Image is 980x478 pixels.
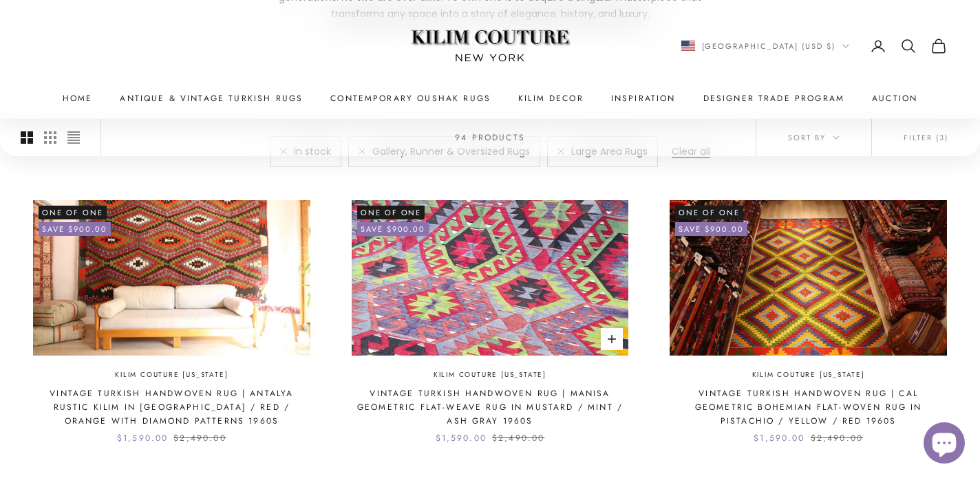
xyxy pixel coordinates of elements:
a: Antique & Vintage Turkish Rugs [120,91,303,105]
sale-price: $1,590.00 [754,431,805,445]
on-sale-badge: Save $900.00 [357,222,429,236]
span: One of One [39,206,107,219]
compare-at-price: $2,490.00 [492,431,544,445]
on-sale-badge: Save $900.00 [675,222,747,236]
span: One of One [675,206,743,219]
compare-at-price: $2,490.00 [811,431,863,445]
nav: Primary navigation [33,91,947,105]
inbox-online-store-chat: Shopify online store chat [919,422,969,467]
a: Designer Trade Program [703,91,845,105]
img: vintage Turkish handwoven tribal and geometric kilim rug from Manisa in rich rustic tones [352,200,629,356]
button: Switch to larger product images [21,119,33,156]
a: Inspiration [611,91,676,105]
img: Logo of Kilim Couture New York [404,13,576,78]
a: Kilim Couture [US_STATE] [752,369,865,381]
sale-price: $1,590.00 [436,431,487,445]
sale-price: $1,590.00 [117,431,168,445]
a: Vintage Turkish Handwoven Rug | Manisa Geometric Flat-Weave Rug in Mustard / Mint / Ash Gray 1960s [352,387,629,428]
nav: Secondary navigation [681,37,948,54]
a: Auction [872,91,917,105]
button: Switch to smaller product images [44,119,56,156]
span: [GEOGRAPHIC_DATA] (USD $) [702,39,836,52]
a: Contemporary Oushak Rugs [330,91,491,105]
summary: Kilim Decor [518,91,584,105]
p: 94 products [455,130,525,144]
compare-at-price: $2,490.00 [173,431,226,445]
span: Sort by [788,131,840,143]
button: Switch to compact product images [67,119,80,156]
button: Change country or currency [681,39,850,52]
button: Filter (3) [872,118,980,155]
img: United States [681,41,695,51]
button: Sort by [756,118,871,155]
a: Home [63,91,93,105]
a: Clear all [672,144,710,158]
a: Vintage Turkish Handwoven Rug | Antalya Rustic Kilim in [GEOGRAPHIC_DATA] / Red / Orange with Dia... [33,387,310,428]
a: Kilim Couture [US_STATE] [115,369,228,381]
a: Vintage Turkish Handwoven Rug | Cal Geometric Bohemian Flat-Woven Rug in Pistachio / Yellow / Red... [670,387,947,428]
span: One of One [357,206,425,219]
a: Kilim Couture [US_STATE] [434,369,546,381]
on-sale-badge: Save $900.00 [39,222,111,236]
